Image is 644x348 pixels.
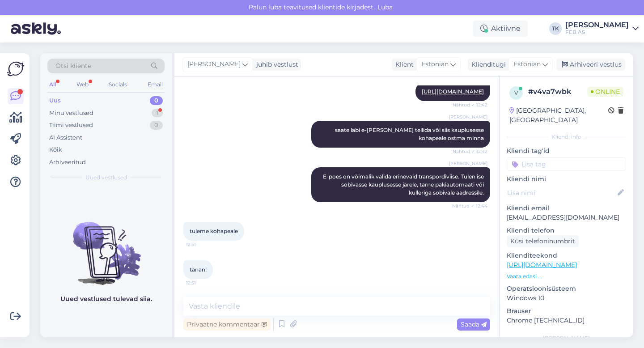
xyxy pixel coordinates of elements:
[565,21,639,36] a: [PERSON_NAME]FEB AS
[49,133,82,142] div: AI Assistent
[565,29,629,36] div: FEB AS
[421,59,449,69] span: Estonian
[49,145,62,154] div: Kõik
[85,174,127,182] span: Uued vestlused
[190,266,207,273] span: tänan!
[55,61,91,71] span: Otsi kliente
[453,148,487,155] span: Nähtud ✓ 12:42
[473,21,528,37] div: Aktiivne
[449,114,487,120] span: [PERSON_NAME]
[565,21,629,29] div: [PERSON_NAME]
[190,228,238,234] span: tuleme kohapeale
[549,22,562,35] div: TK
[47,79,58,90] div: All
[507,213,626,222] p: [EMAIL_ADDRESS][DOMAIN_NAME]
[146,79,165,90] div: Email
[452,203,487,209] span: Nähtud ✓ 12:44
[60,294,152,304] p: Uued vestlused tulevad siia.
[187,59,241,69] span: [PERSON_NAME]
[186,280,220,286] span: 12:51
[7,60,24,77] img: Askly Logo
[335,127,485,141] span: saate läbi e-[PERSON_NAME] tellida või siis kauplusesse kohapeale ostma minna
[507,316,626,325] p: Chrome [TECHNICAL_ID]
[507,334,626,342] div: [PERSON_NAME]
[507,226,626,235] p: Kliendi telefon
[468,60,506,69] div: Klienditugi
[513,59,541,69] span: Estonian
[150,96,163,105] div: 0
[323,173,485,196] span: E-poes on võimalik valida erinevaid transpordiviise. Tulen ise sobivasse kauplusesse järele, tarn...
[183,318,271,331] div: Privaatne kommentaar
[40,206,172,286] img: No chats
[509,106,608,125] div: [GEOGRAPHIC_DATA], [GEOGRAPHIC_DATA]
[152,109,163,118] div: 1
[49,96,61,105] div: Uus
[392,60,414,69] div: Klient
[507,204,626,213] p: Kliendi email
[449,160,487,167] span: [PERSON_NAME]
[253,60,298,69] div: juhib vestlust
[507,293,626,303] p: Windows 10
[75,79,90,90] div: Web
[49,109,93,118] div: Minu vestlused
[186,241,220,248] span: 12:51
[461,320,487,328] span: Saada
[507,133,626,141] div: Kliendi info
[507,174,626,184] p: Kliendi nimi
[49,158,86,167] div: Arhiveeritud
[556,59,625,71] div: Arhiveeri vestlus
[150,121,163,130] div: 0
[528,86,587,97] div: # v4va7wbk
[507,284,626,293] p: Operatsioonisüsteem
[375,3,395,11] span: Luba
[514,89,518,96] span: v
[507,146,626,156] p: Kliendi tag'id
[422,88,484,95] a: [URL][DOMAIN_NAME]
[107,79,129,90] div: Socials
[507,306,626,316] p: Brauser
[507,272,626,280] p: Vaata edasi ...
[507,188,616,198] input: Lisa nimi
[507,261,577,269] a: [URL][DOMAIN_NAME]
[507,157,626,171] input: Lisa tag
[49,121,93,130] div: Tiimi vestlused
[587,87,623,97] span: Online
[507,251,626,260] p: Klienditeekond
[453,102,487,108] span: Nähtud ✓ 12:42
[507,235,579,247] div: Küsi telefoninumbrit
